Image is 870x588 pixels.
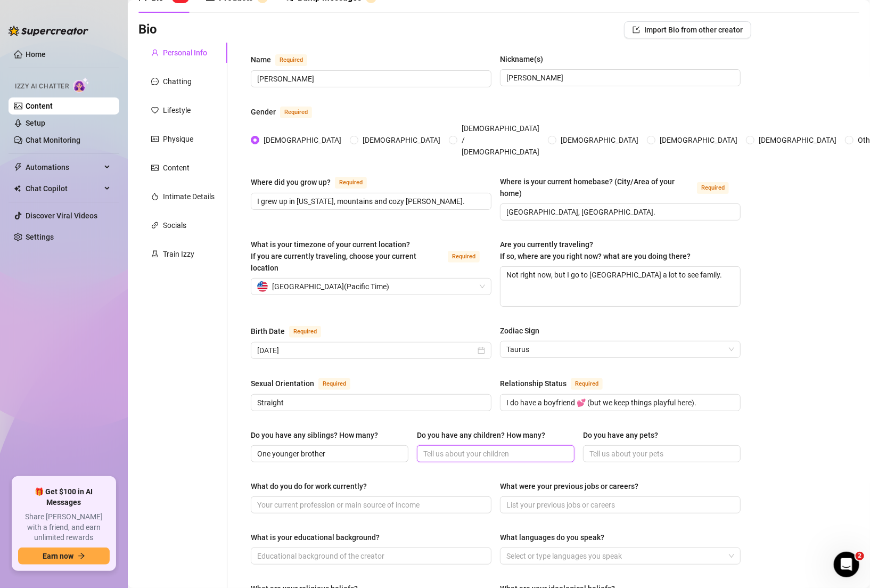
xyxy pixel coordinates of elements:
[589,448,732,460] input: Do you have any pets?
[251,532,387,543] label: What is your educational background?
[257,195,483,207] input: Where did you grow up?
[251,378,314,389] div: Sexual Orientation
[259,134,346,146] span: [DEMOGRAPHIC_DATA]
[417,429,553,441] label: Do you have any children? How many?
[251,480,374,492] label: What do you do for work currently?
[151,49,159,56] span: user
[506,550,508,562] input: What languages do you speak?
[500,532,604,543] div: What languages do you speak?
[163,162,190,174] div: Content
[73,77,89,93] img: AI Chatter
[506,206,732,218] input: Where is your current homebase? (City/Area of your home)
[655,134,742,146] span: [DEMOGRAPHIC_DATA]
[280,107,312,118] span: Required
[500,480,638,492] div: What were your previous jobs or careers?
[257,550,483,562] input: What is your educational background?
[9,26,88,36] img: logo-BBDzfeDw.svg
[251,325,333,338] label: Birth Date
[251,325,285,337] div: Birth Date
[272,279,389,295] span: [GEOGRAPHIC_DATA] ( Pacific Time )
[151,193,159,200] span: fire
[500,480,646,492] label: What were your previous jobs or careers?
[251,105,324,118] label: Gender
[335,177,367,189] span: Required
[163,133,193,145] div: Physique
[26,159,101,176] span: Automations
[500,240,691,260] span: Are you currently traveling? If so, where are you right now? what are you doing there?
[697,182,729,194] span: Required
[257,448,400,460] input: Do you have any siblings? How many?
[257,281,268,292] img: us
[358,134,445,146] span: [DEMOGRAPHIC_DATA]
[500,532,612,543] label: What languages do you speak?
[500,53,543,65] div: Nickname(s)
[15,81,69,92] span: Izzy AI Chatter
[500,325,547,337] label: Zodiac Sign
[257,499,483,511] input: What do you do for work currently?
[500,377,614,390] label: Relationship Status
[571,378,603,390] span: Required
[583,429,666,441] label: Do you have any pets?
[448,251,480,263] span: Required
[583,429,658,441] div: Do you have any pets?
[151,107,159,114] span: heart
[423,448,566,460] input: Do you have any children? How many?
[251,54,271,66] div: Name
[18,512,110,543] span: Share [PERSON_NAME] with a friend, and earn unlimited rewards
[506,341,734,357] span: Taurus
[151,78,159,85] span: message
[417,429,545,441] div: Do you have any children? How many?
[624,21,751,38] button: Import Bio from other creator
[500,378,567,389] div: Relationship Status
[163,76,192,87] div: Chatting
[26,180,101,197] span: Chat Copilot
[251,377,362,390] label: Sexual Orientation
[289,326,321,338] span: Required
[151,222,159,229] span: link
[251,240,416,272] span: What is your timezone of your current location? If you are currently traveling, choose your curre...
[500,325,539,337] div: Zodiac Sign
[26,50,46,59] a: Home
[500,53,551,65] label: Nickname(s)
[163,248,194,260] div: Train Izzy
[500,176,693,199] div: Where is your current homebase? (City/Area of your home)
[14,163,22,171] span: thunderbolt
[834,552,859,577] iframe: Intercom live chat
[251,176,379,189] label: Where did you grow up?
[43,552,73,560] span: Earn now
[18,487,110,508] span: 🎁 Get $100 in AI Messages
[26,102,53,110] a: Content
[754,134,841,146] span: [DEMOGRAPHIC_DATA]
[257,345,475,356] input: Birth Date
[18,548,110,565] button: Earn nowarrow-right
[26,136,80,144] a: Chat Monitoring
[26,233,54,241] a: Settings
[78,552,85,560] span: arrow-right
[856,552,864,560] span: 2
[138,21,157,38] h3: Bio
[275,54,307,66] span: Required
[151,135,159,143] span: idcard
[163,104,191,116] div: Lifestyle
[151,164,159,171] span: picture
[633,26,640,34] span: import
[506,397,732,409] input: Relationship Status
[500,176,741,199] label: Where is your current homebase? (City/Area of your home)
[251,106,276,118] div: Gender
[251,480,367,492] div: What do you do for work currently?
[500,267,740,306] textarea: Not right now, but I go to [GEOGRAPHIC_DATA] a lot to see family.
[251,429,385,441] label: Do you have any siblings? How many?
[26,119,45,127] a: Setup
[14,185,21,192] img: Chat Copilot
[506,499,732,511] input: What were your previous jobs or careers?
[457,123,544,158] span: [DEMOGRAPHIC_DATA] / [DEMOGRAPHIC_DATA]
[163,47,207,59] div: Personal Info
[257,73,483,85] input: Name
[506,72,732,84] input: Nickname(s)
[163,219,186,231] div: Socials
[251,429,378,441] div: Do you have any siblings? How many?
[26,211,97,220] a: Discover Viral Videos
[151,250,159,258] span: experiment
[251,176,331,188] div: Where did you grow up?
[644,26,743,34] span: Import Bio from other creator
